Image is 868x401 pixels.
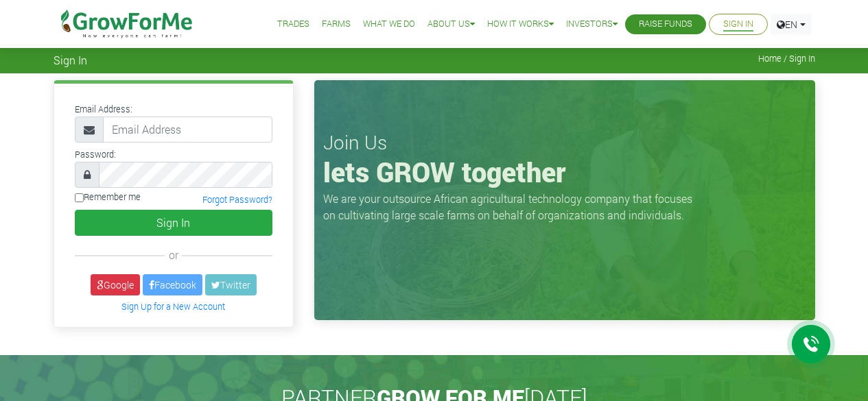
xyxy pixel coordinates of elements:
[75,191,141,204] label: Remember me
[75,148,116,161] label: Password:
[487,17,554,32] a: How it Works
[323,131,806,154] h3: Join Us
[75,193,84,202] input: Remember me
[723,17,753,32] a: Sign In
[639,17,692,32] a: Raise Funds
[277,17,309,32] a: Trades
[323,156,806,189] h1: lets GROW together
[323,191,701,223] p: We are your outsource African agricultural technology company that focuses on cultivating large s...
[75,210,272,236] button: Sign In
[771,14,812,35] a: EN
[121,301,225,312] a: Sign Up for a New Account
[363,17,415,32] a: What We Do
[54,53,87,66] span: Sign In
[427,17,475,32] a: About Us
[566,17,618,32] a: Investors
[91,274,140,295] a: Google
[322,17,351,32] a: Farms
[75,247,272,263] div: or
[758,53,815,64] span: Home / Sign In
[103,117,272,143] input: Email Address
[75,103,132,116] label: Email Address:
[202,194,272,205] a: Forgot Password?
